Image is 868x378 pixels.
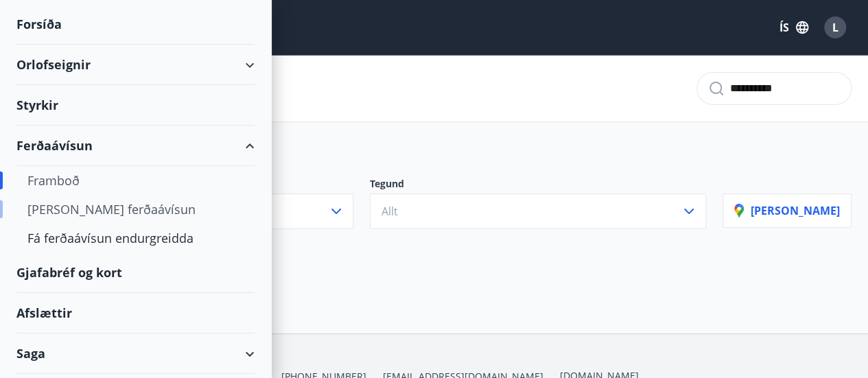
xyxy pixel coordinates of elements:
div: Orlofseignir [16,45,255,85]
button: [PERSON_NAME] [723,193,852,228]
span: L [832,20,838,35]
div: [PERSON_NAME] ferðaávísun [27,195,244,224]
span: Allt [382,204,398,219]
div: Framboð [27,166,244,195]
button: ÍS [772,15,816,40]
div: Ferðaávísun [16,126,255,166]
div: Saga [16,333,255,374]
div: Forsíða [16,4,255,45]
button: Allt [370,193,707,229]
p: [PERSON_NAME] [734,203,840,218]
div: Styrkir [16,85,255,126]
p: Tegund [370,177,707,193]
button: L [819,11,852,44]
div: Fá ferðaávísun endurgreidda [27,224,244,252]
div: Gjafabréf og kort [16,252,255,293]
div: Afslættir [16,293,255,333]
